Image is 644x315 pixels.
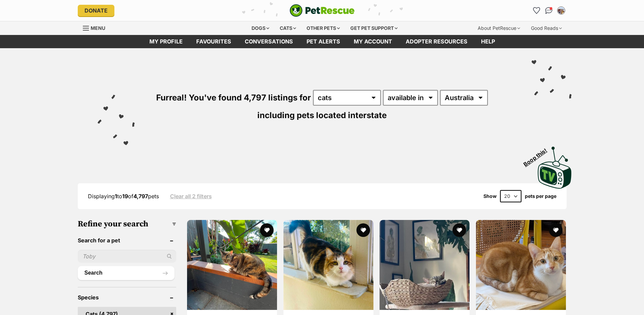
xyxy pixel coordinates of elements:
header: Species [78,294,177,300]
a: Boop this! [538,141,572,190]
a: Donate [78,5,114,16]
button: favourite [549,223,563,237]
input: Toby [78,250,177,263]
span: Show [483,193,497,199]
img: Cheddar - Domestic Short Hair (DSH) Cat [187,220,277,310]
header: Search for a pet [78,237,177,243]
a: Favourites [531,5,542,16]
span: Displaying to of pets [88,193,159,200]
strong: 1 [115,193,117,200]
a: Help [474,35,502,48]
span: Furreal! You've found 4,797 listings for [156,93,311,103]
a: conversations [238,35,300,48]
div: Cats [275,21,301,35]
div: Other pets [302,21,345,35]
a: Adopter resources [399,35,474,48]
a: Menu [83,21,110,34]
a: PetRescue [290,4,355,17]
img: Poppy - Domestic Short Hair (DSH) Cat [380,220,470,310]
button: favourite [356,223,370,237]
label: pets per page [525,193,556,199]
button: favourite [453,223,466,237]
button: Search [78,266,175,280]
a: My account [347,35,399,48]
span: Menu [91,25,105,31]
strong: 4,797 [133,193,148,200]
div: Dogs [247,21,274,35]
h3: Refine your search [78,219,177,229]
button: favourite [260,223,274,237]
img: PetRescue TV logo [538,147,572,189]
a: Favourites [189,35,238,48]
img: chat-41dd97257d64d25036548639549fe6c8038ab92f7586957e7f3b1b290dea8141.svg [545,7,552,14]
a: Conversations [544,5,554,16]
img: Paddington II - Domestic Short Hair (DSH) Cat [283,220,373,310]
span: Boop this! [522,143,553,167]
a: Clear all 2 filters [170,193,212,199]
img: logo-cat-932fe2b9b8326f06289b0f2fb663e598f794de774fb13d1741a6617ecf9a85b4.svg [290,4,355,17]
div: Get pet support [346,21,402,35]
div: About PetRescue [473,21,525,35]
img: Sunny - Domestic Short Hair (DSH) Cat [476,220,566,310]
ul: Account quick links [531,5,567,16]
a: My profile [143,35,189,48]
img: Lisa Higson profile pic [558,7,565,14]
a: Pet alerts [300,35,347,48]
button: My account [556,5,567,16]
strong: 19 [122,193,128,200]
span: including pets located interstate [257,110,387,120]
div: Good Reads [526,21,567,35]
